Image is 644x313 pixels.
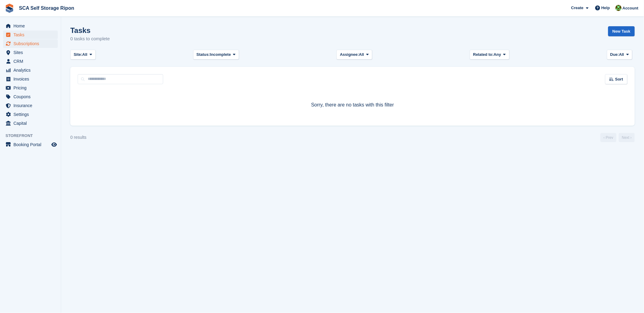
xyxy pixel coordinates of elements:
[470,50,509,60] button: Related to: Any
[619,52,624,58] span: All
[607,50,632,60] button: Due: All
[13,140,50,149] span: Booking Portal
[13,92,50,101] span: Coupons
[340,52,359,58] span: Assignee:
[3,48,58,57] a: menu
[599,133,636,142] nav: Page
[70,35,110,42] p: 0 tasks to complete
[359,52,364,58] span: All
[70,26,110,34] h1: Tasks
[78,101,627,109] p: Sorry, there are no tasks with this filter
[3,22,58,30] a: menu
[6,133,61,139] span: Storefront
[623,5,638,11] span: Account
[210,52,231,58] span: Incomplete
[602,5,610,11] span: Help
[3,66,58,74] a: menu
[74,52,82,58] span: Site:
[70,50,96,60] button: Site: All
[610,52,619,58] span: Due:
[619,133,635,142] a: Next
[601,133,616,142] a: Previous
[17,3,77,13] a: SCA Self Storage Ripon
[82,52,87,58] span: All
[615,76,623,82] span: Sort
[494,52,501,58] span: Any
[3,92,58,101] a: menu
[13,66,50,74] span: Analytics
[3,110,58,119] a: menu
[13,119,50,128] span: Capital
[3,84,58,92] a: menu
[3,31,58,39] a: menu
[571,5,583,11] span: Create
[50,141,58,148] a: Preview store
[13,57,50,66] span: CRM
[13,39,50,48] span: Subscriptions
[13,101,50,110] span: Insurance
[3,57,58,66] a: menu
[13,110,50,119] span: Settings
[5,4,14,13] img: stora-icon-8386f47178a22dfd0bd8f6a31ec36ba5ce8667c1dd55bd0f319d3a0aa187defe.svg
[193,50,239,60] button: Status: Incomplete
[473,52,494,58] span: Related to:
[197,52,210,58] span: Status:
[3,119,58,128] a: menu
[3,39,58,48] a: menu
[616,5,622,11] img: Kelly Neesham
[13,75,50,83] span: Invoices
[3,140,58,149] a: menu
[13,48,50,57] span: Sites
[70,134,86,141] div: 0 results
[13,31,50,39] span: Tasks
[337,50,372,60] button: Assignee: All
[608,26,635,36] a: New Task
[3,75,58,83] a: menu
[13,22,50,30] span: Home
[13,84,50,92] span: Pricing
[3,101,58,110] a: menu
